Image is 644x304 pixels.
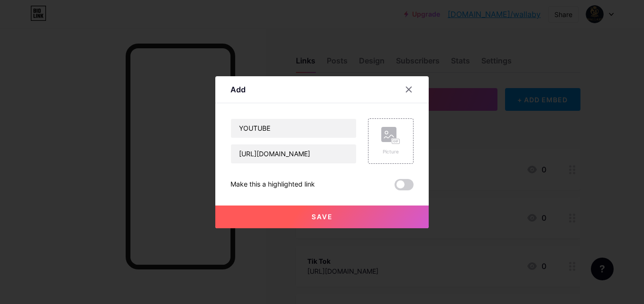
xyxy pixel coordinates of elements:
input: URL [231,144,356,163]
div: Make this a highlighted link [230,179,315,190]
button: Save [215,206,429,228]
span: Save [312,213,333,221]
div: Picture [381,148,400,155]
div: Add [230,84,246,95]
input: Title [231,119,356,138]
